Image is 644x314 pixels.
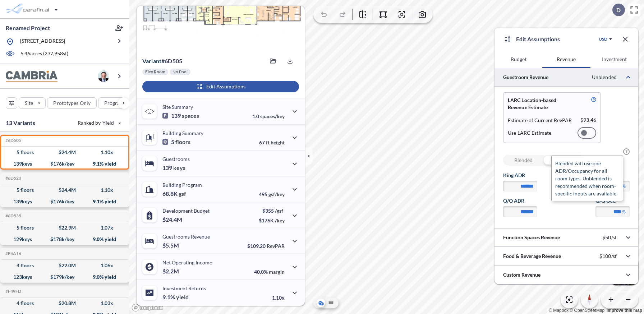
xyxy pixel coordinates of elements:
p: $176K [259,217,285,223]
p: Guestrooms [162,156,190,162]
p: 1.10x [272,295,285,301]
span: gsf [179,190,186,197]
p: 139 [162,112,199,119]
p: 5.46 acres ( 237,958 sf) [20,50,68,58]
span: /key [275,217,285,223]
a: Mapbox homepage [132,304,163,312]
p: Guestrooms Revenue [162,234,210,240]
button: Program [98,97,137,109]
a: OpenStreetMap [570,308,604,313]
p: Building Summary [162,130,203,136]
span: keys [173,164,185,171]
p: Renamed Project [6,24,50,32]
p: $2.2M [162,268,180,275]
span: spaces [182,112,199,119]
h5: Click to copy the code [4,138,21,143]
p: Food & Beverage Revenue [503,253,561,260]
a: Mapbox [549,308,569,313]
p: 68.8K [162,190,186,197]
p: Estimate of Current RevPAR [508,117,572,124]
p: 13 Variants [6,119,35,127]
span: Variant [142,57,161,64]
span: margin [269,269,285,275]
div: USD [599,36,607,42]
p: $109.20 [247,243,285,249]
p: Site Summary [162,104,193,110]
p: Investment Returns [162,285,206,291]
p: D [616,7,621,13]
button: Ranked by Yield [72,117,126,129]
button: Edit Assumptions [142,81,299,92]
h5: Click to copy the code [4,289,21,294]
label: King ADR [503,172,537,179]
p: $ 93.46 [580,117,596,124]
button: Aerial View [317,299,325,307]
p: 40.0% [254,269,285,275]
span: Yield [102,119,114,126]
p: Building Program [162,182,202,188]
span: spaces/key [260,113,285,119]
p: Program [104,100,124,107]
p: Use LARC Estimate [508,130,551,136]
a: Improve this map [607,308,642,313]
p: [STREET_ADDRESS] [20,37,65,46]
span: yield [176,294,189,301]
p: No Pool [172,69,188,75]
p: Edit Assumptions [516,35,560,43]
p: Prototypes Only [53,100,91,107]
span: RevPAR [267,243,285,249]
label: Q/Q ADR [503,197,537,204]
p: $355 [259,208,285,214]
span: floors [175,138,190,146]
p: $100/sf [599,253,617,259]
button: Investment [590,51,638,68]
p: $50/sf [602,234,617,241]
label: % [622,183,626,190]
img: user logo [98,70,109,82]
button: Prototypes Only [47,97,97,109]
h5: Click to copy the code [4,213,21,218]
p: Custom Revenue [503,271,540,278]
span: /gsf [275,208,283,214]
span: ? [623,148,630,155]
p: # 6d505 [142,57,182,65]
p: Development Budget [162,208,210,214]
p: 9.1% [162,294,189,301]
label: % [622,208,626,215]
div: Blended [503,155,544,166]
p: Site [25,100,33,107]
p: $24.4M [162,216,183,223]
h5: Click to copy the code [4,251,21,256]
span: gsf/key [268,191,285,197]
button: Revenue [542,51,590,68]
p: $5.5M [162,242,180,249]
p: Flex Room [145,69,165,75]
span: Blended will use one ADR/Occupancy for all room types. Unblended is recommended when room-specifi... [555,160,617,197]
button: Site Plan [327,299,335,307]
p: Net Operating Income [162,259,212,265]
p: 67 [259,139,285,146]
button: Site [19,97,46,109]
img: BrandImage [6,71,57,82]
p: Function Spaces Revenue [503,234,560,241]
p: LARC Location-based Revenue Estimate [508,97,574,111]
p: 495 [259,191,285,197]
div: Unblended [544,155,584,166]
p: 1.0 [252,113,285,119]
span: height [271,139,285,146]
p: 5 [162,138,190,146]
button: Budget [494,51,542,68]
span: ft [266,139,270,146]
h5: Click to copy the code [4,176,21,181]
p: 139 [162,164,185,171]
